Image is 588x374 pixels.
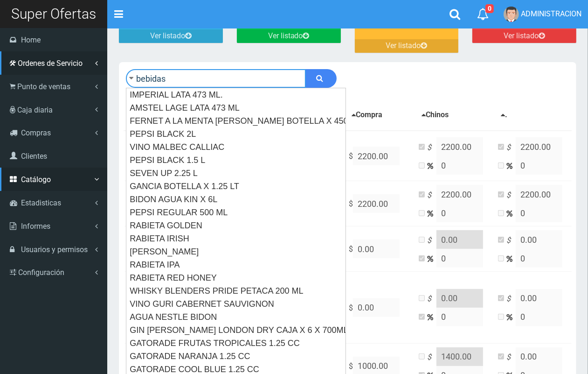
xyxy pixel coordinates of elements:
[126,114,346,127] div: FERNET A LA MENTA [PERSON_NAME] BOTELLA X 450 CC
[506,235,516,246] i: $
[360,11,438,29] font: Productos por debajo del stock minimo
[126,141,346,154] div: VINO MALBEC CALLIAC
[386,41,421,50] font: Ver listado
[21,128,51,137] span: Compras
[427,142,436,153] i: $
[21,222,50,231] span: Informes
[126,69,306,88] input: Ingrese su busqueda
[126,271,346,284] div: RABIETA RED HONEY
[126,350,346,363] div: GATORADE NARANJA 1.25 CC
[11,6,96,22] span: Super Ofertas
[345,272,415,343] td: $
[21,198,61,207] span: Estadisticas
[126,219,346,232] div: RABIETA GOLDEN
[21,35,41,44] span: Home
[126,297,346,310] div: VINO GURI CABERNET SAUVIGNON
[119,29,223,43] a: Ver listado
[18,268,64,277] span: Configuración
[506,352,516,363] i: $
[17,82,70,91] span: Punto de ventas
[419,109,451,121] button: Chinos
[345,131,415,181] td: $
[126,88,346,101] div: IMPERIAL LATA 473 ML.
[126,337,346,350] div: GATORADE FRUTAS TROPICALES 1.25 CC
[521,9,581,18] span: ADMINISTRACION
[21,245,88,254] span: Usuarios y permisos
[126,310,346,324] div: AGUA NESTLE BIDON
[427,294,436,304] i: $
[427,235,436,246] i: $
[126,180,346,193] div: GANCIA BOTELLA X 1.25 LT
[150,31,185,40] font: Ver listado
[504,31,539,40] font: Ver listado
[126,193,346,206] div: BIDON AGUA KIN X 6L
[506,190,516,201] i: $
[126,245,346,258] div: [PERSON_NAME]
[498,109,510,121] button: .
[349,109,385,121] button: Compra
[504,7,519,22] img: User Image
[126,127,346,141] div: PEPSI BLACK 2L
[21,152,47,161] span: Clientes
[268,31,303,40] font: Ver listado
[355,39,459,53] a: Ver listado
[126,324,346,337] div: GIN [PERSON_NAME] LONDON DRY CAJA X 6 X 700ML
[18,59,83,68] span: Ordenes de Servicio
[345,226,415,272] td: $
[345,181,415,226] td: $
[17,106,53,114] span: Caja diaria
[126,167,346,180] div: SEVEN UP 2.25 L
[126,206,346,219] div: PEPSI REGULAR 500 ML
[126,258,346,271] div: RABIETA IPA
[237,29,341,43] a: Ver listado
[506,294,516,304] i: $
[485,4,494,13] span: 0
[126,284,346,297] div: WHISKY BLENDERS PRIDE PETACA 200 ML
[506,142,516,153] i: $
[126,154,346,167] div: PEPSI BLACK 1.5 L
[126,101,346,114] div: AMSTEL LAGE LATA 473 ML
[427,352,436,363] i: $
[21,175,51,184] span: Catálogo
[472,29,576,43] a: Ver listado
[126,232,346,245] div: RABIETA IRISH
[427,190,436,201] i: $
